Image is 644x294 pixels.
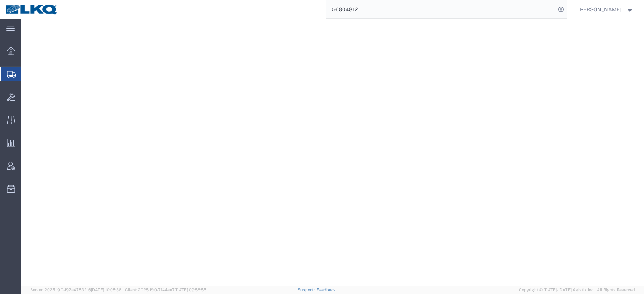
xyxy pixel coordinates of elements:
span: [DATE] 09:58:55 [175,288,206,292]
span: Server: 2025.19.0-192a4753216 [30,288,121,292]
span: Client: 2025.19.0-7f44ea7 [125,288,206,292]
input: Search for shipment number, reference number [326,0,556,18]
span: Copyright © [DATE]-[DATE] Agistix Inc., All Rights Reserved [519,287,635,293]
iframe: FS Legacy Container [21,19,644,286]
a: Feedback [317,288,336,292]
img: logo [5,4,58,15]
span: [DATE] 10:05:38 [91,288,121,292]
a: Support [298,288,317,292]
button: [PERSON_NAME] [578,5,634,14]
span: Matt Harvey [578,5,621,14]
